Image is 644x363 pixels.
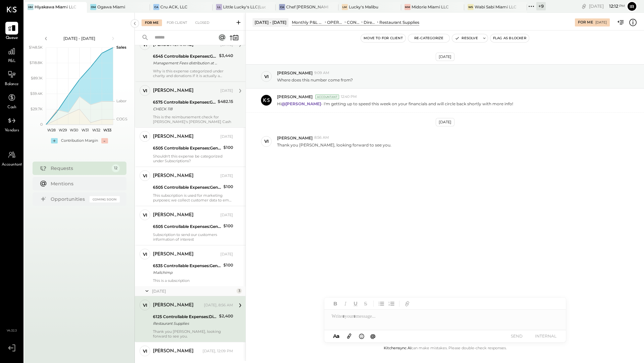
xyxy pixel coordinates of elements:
div: Mentions [51,180,116,187]
div: 6535 Controllable Expenses:General & Administrative Expenses:Computer Supplies, Software & IT [153,262,221,269]
div: This is the reimbursement check for [PERSON_NAME]'s [PERSON_NAME] Cash [153,115,233,124]
button: SEND [503,331,530,341]
div: [PERSON_NAME] [153,348,194,355]
span: [PERSON_NAME] [277,70,313,76]
div: MM [405,4,411,10]
div: WS [468,4,474,10]
text: $118.8K [30,60,43,65]
text: W29 [58,128,67,132]
text: W32 [92,128,100,132]
button: Strikethrough [361,299,370,308]
div: For Me [578,20,593,25]
button: Bold [331,299,340,308]
div: CA [279,4,285,10]
div: [PERSON_NAME] [153,302,194,309]
div: Lucky's Malibu [349,4,378,10]
text: $148.5K [29,45,43,50]
div: vi [143,348,147,354]
div: 6545 Controllable Expenses:General & Administrative Expenses:Charity & Donations [153,53,217,60]
span: Accountant [2,162,22,168]
button: @ [368,332,378,340]
button: Ir [627,1,637,12]
div: [PERSON_NAME] [153,173,194,179]
div: LM [342,4,348,10]
div: vi [143,173,147,179]
div: [DATE] - [DATE] [253,18,288,26]
div: [DATE] [595,20,607,25]
div: Little Lucky's LLC(Lucky's Soho) [223,4,265,10]
div: [DATE] [436,53,454,61]
text: Labor [116,99,126,103]
a: Accountant [0,148,23,168]
div: Coming Soon [90,196,120,202]
div: Management Fees distribution at % of Net sales [153,60,217,66]
div: 6125 Controllable Expenses:Direct Operating Expenses:Restaurant Supplies [153,313,217,320]
text: Sales [116,45,126,50]
button: INTERNAL [532,331,559,341]
div: [DATE] [220,213,233,218]
div: vi [264,73,269,80]
div: [DATE], 8:56 AM [204,303,233,308]
div: copy link [581,3,587,10]
span: [PERSON_NAME] [277,135,313,141]
div: vi [143,251,147,257]
p: Thank you [PERSON_NAME], looking forward to see you. [277,142,391,148]
div: $100 [223,223,233,229]
button: Aa [331,332,342,340]
div: CA [153,4,159,10]
text: $89.1K [31,76,43,80]
div: $3,440 [219,52,233,59]
div: Closed [192,19,213,26]
button: Flag as Blocker [490,34,529,42]
text: 0 [40,122,43,127]
a: Queue [0,22,23,41]
div: [PERSON_NAME] [153,87,194,94]
div: LL [216,4,222,10]
div: Direct Operating Expenses [364,19,376,25]
text: $29.7K [31,107,43,111]
strong: @[PERSON_NAME] [281,101,321,106]
div: + [51,138,58,143]
div: Opportunities [51,196,86,202]
div: OPERATING EXPENSES (EBITDA) [327,19,343,25]
div: - [101,138,108,143]
div: 6505 Controllable Expenses:General & Administrative Expenses:Accounting & Bookkeeping [153,223,221,230]
div: [DATE] [220,173,233,179]
div: Hiyakawa Miami LLC [35,4,76,10]
div: [DATE], 12:09 PM [203,349,233,354]
span: Queue [6,35,18,41]
span: 8:56 AM [314,135,329,140]
div: CONTROLLABLE EXPENSES [347,19,360,25]
text: W28 [47,128,56,132]
div: Thank you [PERSON_NAME], looking forward to see you. [153,329,233,339]
div: $100 [223,144,233,151]
div: Contribution Margin [61,138,98,143]
div: vi [143,133,147,140]
div: Midorie Miami LLC [412,4,449,10]
span: P&L [8,58,16,64]
div: [DATE] [220,252,233,257]
button: Underline [351,299,360,308]
div: This is a subscription [153,278,233,283]
div: 6575 Controllable Expenses:General & Administrative Expenses:Office Supplies & Expenses [153,99,216,106]
div: $2,400 [219,313,233,319]
span: a [336,333,339,339]
div: For Client [163,19,191,26]
div: Subscription to send our customers information of interest [153,232,233,242]
div: 12 [112,164,120,172]
div: This subscription is used for marketing purposes; we collect customer data to email them relevant... [153,193,233,202]
div: [DATE] [220,42,233,48]
a: Cash [0,91,23,111]
div: Mailchimp [153,269,221,276]
a: P&L [0,45,23,64]
div: Restaurant Supplies [379,19,419,25]
div: 6505 Controllable Expenses:General & Administrative Expenses:Accounting & Bookkeeping [153,184,221,191]
div: $100 [223,183,233,190]
text: W33 [103,128,111,132]
div: Requests [51,165,108,172]
button: Move to for client [361,34,406,42]
div: [DATE] [589,3,625,9]
div: $482.15 [218,98,233,105]
a: Vendors [0,114,23,134]
button: Re-Categorize [408,34,450,42]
